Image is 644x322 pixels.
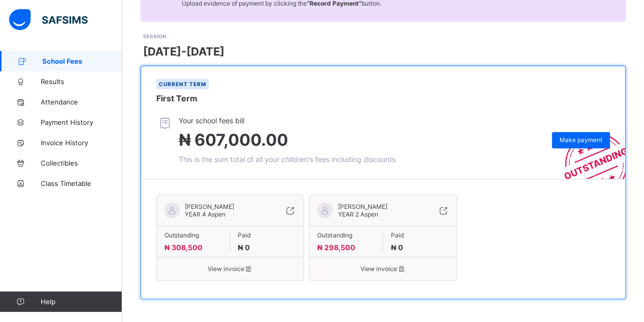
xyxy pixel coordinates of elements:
span: YEAR 4 Aspen [185,210,226,218]
span: SESSION [143,33,166,39]
span: Outstanding [164,231,222,239]
span: View invoice [317,265,449,273]
span: This is the sum total of all your children's fees including discounts [179,155,396,164]
span: Make payment [559,136,602,144]
span: Current term [159,81,206,87]
span: [DATE]-[DATE] [143,45,225,58]
span: First Term [156,93,198,103]
span: Help [41,298,122,306]
span: Collectibles [41,159,122,167]
span: Attendance [41,98,122,106]
span: Paid [390,231,449,239]
span: Your school fees bill [179,116,396,125]
span: Class Timetable [41,179,122,187]
img: safsims [9,9,88,31]
span: School Fees [42,57,122,65]
span: Paid [238,231,296,239]
span: Results [41,77,122,86]
span: ₦ 298,500 [317,243,355,252]
span: [PERSON_NAME] [338,203,387,210]
span: [PERSON_NAME] [185,203,234,210]
span: ₦ 607,000.00 [179,130,288,150]
span: ₦ 0 [238,243,250,252]
span: Payment History [41,118,122,126]
span: Outstanding [317,231,375,239]
span: ₦ 0 [390,243,403,252]
span: Invoice History [41,139,122,147]
span: ₦ 308,500 [164,243,203,252]
span: View invoice [164,265,296,273]
img: outstanding-stamp.3c148f88c3ebafa6da95868fa43343a1.svg [551,121,625,179]
span: YEAR 2 Aspen [338,210,378,218]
